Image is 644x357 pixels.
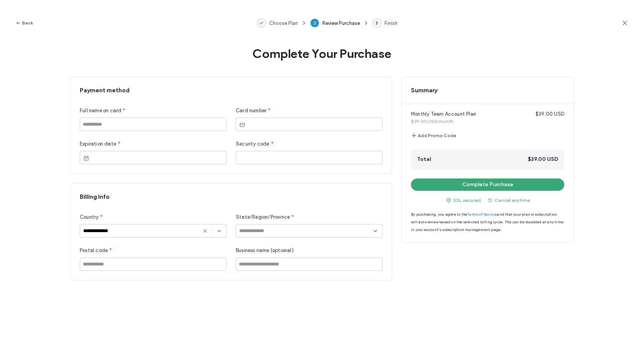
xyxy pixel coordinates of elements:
iframe: Secure payment input frame [239,129,379,187]
span: Summary [402,86,573,95]
span: SSL secured [445,197,481,204]
span: Payment method [80,86,383,95]
span: Billing Info [80,193,383,201]
span: Total [417,156,431,163]
span: Business name (optional) [236,247,294,254]
span: Expiration date [80,140,116,148]
span: $39.00 USD [528,156,558,163]
span: Choose Plan [269,20,298,26]
span: $39.00 USD/month [411,118,516,125]
span: By purchasing, you agree to the and that your plan or subscription will auto renew based on the s... [411,212,563,232]
button: Back [15,18,33,28]
button: Complete Purchase [411,178,564,191]
span: $39.00 USD [536,110,564,118]
span: Monthly Team Account Plan [411,110,526,118]
span: Card number [236,107,266,115]
span: Cancel anytime [487,197,530,204]
span: Postal code [80,247,108,254]
span: Complete Your Purchase [253,46,391,61]
button: Add Promo Code [411,131,456,140]
span: Country [80,213,99,221]
span: Full name on card [80,107,121,115]
iframe: Secure payment input frame [92,129,223,187]
span: State/Region/Province [236,213,290,221]
iframe: Secure payment input frame [248,96,379,154]
a: Terms of Service [467,212,497,217]
span: Security code [236,140,269,148]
